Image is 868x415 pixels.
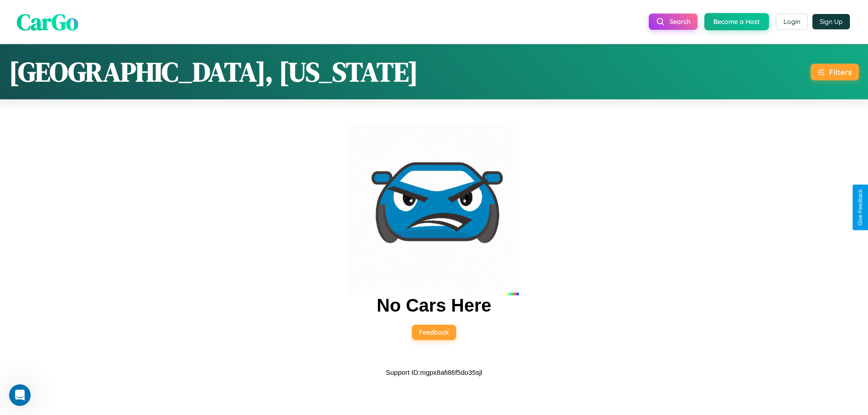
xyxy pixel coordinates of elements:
span: Search [670,18,690,26]
div: Give Feedback [857,189,863,226]
button: Filters [811,64,859,80]
button: Become a Host [704,13,769,30]
span: CarGo [17,6,78,37]
p: Support ID: mgpx8afi86f5do35sjl [386,366,482,378]
img: car [349,126,519,295]
button: Login [776,14,808,30]
h2: No Cars Here [377,295,491,316]
h1: [GEOGRAPHIC_DATA], [US_STATE] [9,53,418,90]
button: Feedback [412,325,456,340]
button: Sign Up [812,14,850,29]
button: Search [649,14,698,30]
div: Filters [829,67,852,77]
iframe: Intercom live chat [9,384,31,406]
